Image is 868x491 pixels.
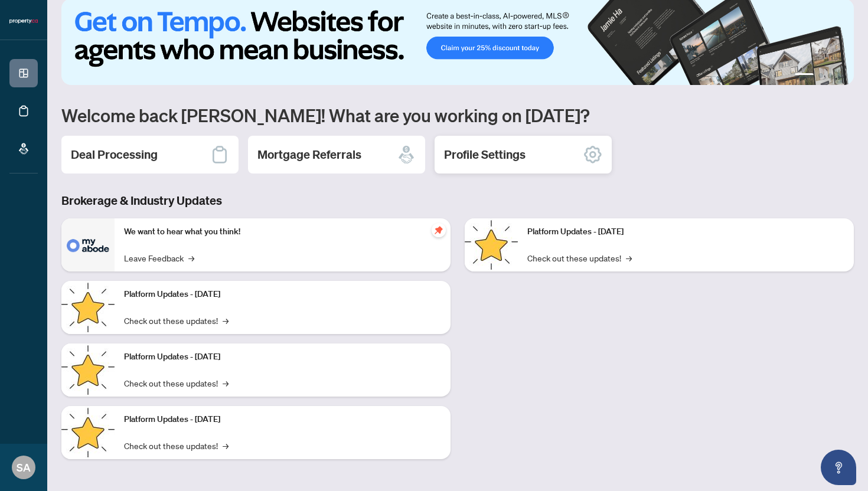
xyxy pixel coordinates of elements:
button: 1 [795,73,814,78]
p: Platform Updates - [DATE] [124,413,441,426]
a: Leave Feedback→ [124,251,194,264]
span: → [223,439,229,452]
h2: Mortgage Referrals [257,146,361,163]
h2: Profile Settings [444,146,526,163]
span: SA [17,459,31,476]
img: Platform Updates - July 21, 2025 [61,343,115,397]
span: → [626,251,632,264]
img: logo [9,18,38,25]
img: Platform Updates - July 8, 2025 [61,406,115,459]
a: Check out these updates!→ [527,251,632,264]
p: We want to hear what you think! [124,225,441,238]
h3: Brokerage & Industry Updates [61,192,854,209]
span: → [188,251,194,264]
a: Check out these updates!→ [124,377,229,389]
button: 4 [837,73,842,78]
button: Open asap [821,450,856,485]
a: Check out these updates!→ [124,314,229,327]
p: Platform Updates - [DATE] [124,288,441,301]
a: Check out these updates!→ [124,439,229,452]
p: Platform Updates - [DATE] [527,225,844,238]
button: 3 [828,73,833,78]
button: 2 [818,73,823,78]
h1: Welcome back [PERSON_NAME]! What are you working on [DATE]? [61,104,854,126]
img: We want to hear what you think! [61,218,115,271]
span: pushpin [432,223,446,237]
h2: Deal Processing [71,146,158,163]
img: Platform Updates - September 16, 2025 [61,281,115,334]
span: → [223,377,229,389]
img: Platform Updates - June 23, 2025 [465,218,518,271]
span: → [223,314,229,327]
p: Platform Updates - [DATE] [124,351,441,364]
